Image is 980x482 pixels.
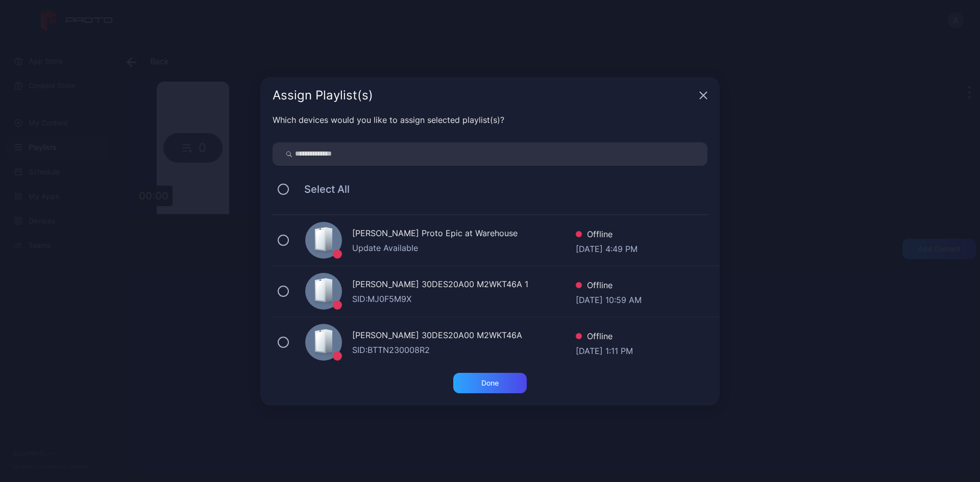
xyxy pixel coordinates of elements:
div: Offline [576,228,638,243]
div: SID: BTTN230008R2 [352,344,576,356]
div: Which devices would you like to assign selected playlist(s)? [273,114,707,126]
span: Select All [294,183,350,195]
div: [DATE] 4:49 PM [576,243,638,253]
div: [PERSON_NAME] Proto Epic at Warehouse [352,227,576,242]
div: Update Available [352,242,576,254]
div: Offline [576,279,642,294]
div: [DATE] 10:59 AM [576,294,642,304]
div: SID: MJ0F5M9X [352,293,576,305]
button: Done [453,373,527,393]
div: Done [481,379,499,387]
div: Offline [576,330,633,345]
div: Assign Playlist(s) [273,89,695,102]
div: [DATE] 1:11 PM [576,345,633,355]
div: [PERSON_NAME] 30DES20A00 M2WKT46A 1 [352,278,576,293]
div: [PERSON_NAME] 30DES20A00 M2WKT46A [352,329,576,344]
